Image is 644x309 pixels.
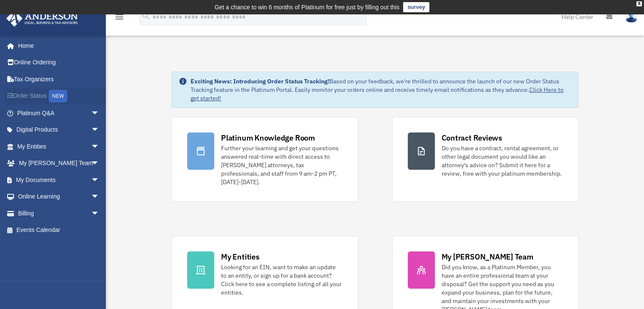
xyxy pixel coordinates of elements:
[403,2,429,12] a: survey
[6,138,112,155] a: My Entitiesarrow_drop_down
[4,10,80,27] img: Anderson Advisors Platinum Portal
[6,205,112,222] a: Billingarrow_drop_down
[91,105,108,122] span: arrow_drop_down
[6,171,112,188] a: My Documentsarrow_drop_down
[91,205,108,222] span: arrow_drop_down
[442,144,563,178] div: Do you have a contract, rental agreement, or other legal document you would like an attorney's ad...
[171,117,358,202] a: Platinum Knowledge Room Further your learning and get your questions answered real-time with dire...
[6,37,108,54] a: Home
[6,54,112,71] a: Online Ordering
[442,132,502,143] div: Contract Reviews
[636,1,642,6] div: close
[6,71,112,88] a: Tax Organizers
[91,138,108,155] span: arrow_drop_down
[191,77,571,102] div: Based on your feedback, we're thrilled to announce the launch of our new Order Status Tracking fe...
[91,171,108,189] span: arrow_drop_down
[6,222,112,239] a: Events Calendar
[625,11,638,23] img: User Pic
[392,117,578,202] a: Contract Reviews Do you have a contract, rental agreement, or other legal document you would like...
[6,121,112,138] a: Digital Productsarrow_drop_down
[6,188,112,205] a: Online Learningarrow_drop_down
[215,2,400,12] div: Get a chance to win 6 months of Platinum for free just by filling out this
[49,90,67,102] div: NEW
[6,155,112,172] a: My [PERSON_NAME] Teamarrow_drop_down
[221,132,315,143] div: Platinum Knowledge Room
[6,88,112,105] a: Order StatusNEW
[114,12,124,22] i: menu
[221,263,342,297] div: Looking for an EIN, want to make an update to an entity, or sign up for a bank account? Click her...
[141,11,151,21] i: search
[221,144,342,186] div: Further your learning and get your questions answered real-time with direct access to [PERSON_NAM...
[191,77,329,85] strong: Exciting News: Introducing Order Status Tracking!
[221,251,259,262] div: My Entities
[442,251,533,262] div: My [PERSON_NAME] Team
[91,188,108,206] span: arrow_drop_down
[91,121,108,139] span: arrow_drop_down
[114,15,124,22] a: menu
[191,86,564,102] a: Click Here to get started!
[91,155,108,172] span: arrow_drop_down
[6,105,112,121] a: Platinum Q&Aarrow_drop_down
